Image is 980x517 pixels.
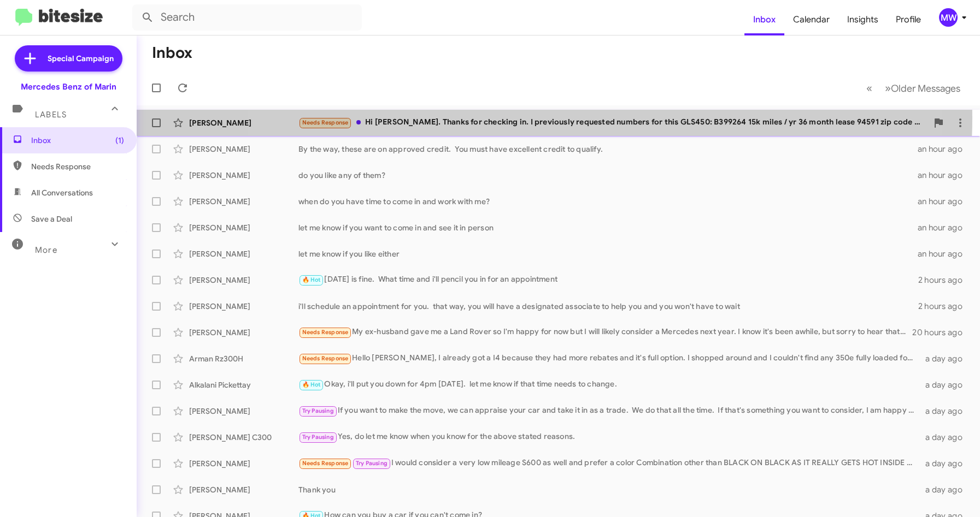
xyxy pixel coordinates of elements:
[885,81,891,95] span: »
[298,144,918,154] div: By the way, these are on approved credit. You must have excellent credit to qualify.
[298,222,918,233] div: let me know if you want to come in and see it in person
[35,110,67,120] span: Labels
[860,77,967,99] nav: Page navigation example
[189,222,298,233] div: [PERSON_NAME]
[918,144,971,154] div: an hour ago
[784,4,838,35] a: Calendar
[920,484,971,495] div: a day ago
[302,119,349,126] span: Needs Response
[838,4,887,35] a: Insights
[31,187,93,198] span: All Conversations
[302,276,321,283] span: 🔥 Hot
[918,170,971,181] div: an hour ago
[152,44,192,62] h1: Inbox
[48,53,114,64] span: Special Campaign
[920,432,971,443] div: a day ago
[302,355,349,362] span: Needs Response
[918,275,971,286] div: 2 hours ago
[298,248,918,259] div: let me know if you like either
[302,381,321,388] span: 🔥 Hot
[918,301,971,312] div: 2 hours ago
[189,301,298,312] div: [PERSON_NAME]
[189,248,298,259] div: [PERSON_NAME]
[298,301,918,312] div: i'll schedule an appointment for you. that way, you will have a designated associate to help you ...
[866,81,872,95] span: «
[302,329,349,336] span: Needs Response
[298,116,928,129] div: Hi [PERSON_NAME]. Thanks for checking in. I previously requested numbers for this GLS450: B399264...
[930,8,968,27] button: MW
[744,4,784,35] a: Inbox
[298,196,918,207] div: when do you have time to come in and work with me?
[298,405,920,417] div: If you want to make the move, we can appraise your car and take it in as a trade. We do that all ...
[35,245,57,255] span: More
[918,222,971,233] div: an hour ago
[115,135,124,146] span: (1)
[302,407,334,414] span: Try Pausing
[298,431,920,443] div: Yes, do let me know when you know for the above stated reasons.
[31,161,124,172] span: Needs Response
[132,4,362,31] input: Search
[15,45,122,72] a: Special Campaign
[298,170,918,181] div: do you like any of them?
[189,327,298,338] div: [PERSON_NAME]
[912,327,971,338] div: 20 hours ago
[920,379,971,390] div: a day ago
[189,458,298,469] div: [PERSON_NAME]
[860,77,879,99] button: Previous
[302,460,349,467] span: Needs Response
[189,275,298,286] div: [PERSON_NAME]
[189,379,298,390] div: Alkalani Pickettay
[189,406,298,417] div: [PERSON_NAME]
[189,117,298,128] div: [PERSON_NAME]
[298,352,920,365] div: Hello [PERSON_NAME], I already got a I4 because they had more rebates and it's full option. I sho...
[302,433,334,441] span: Try Pausing
[298,326,912,338] div: My ex-husband gave me a Land Rover so I'm happy for now but I will likely consider a Mercedes nex...
[298,274,918,286] div: [DATE] is fine. What time and i'll pencil you in for an appointment
[920,458,971,469] div: a day ago
[189,196,298,207] div: [PERSON_NAME]
[189,484,298,495] div: [PERSON_NAME]
[298,484,920,495] div: Thank you
[189,170,298,181] div: [PERSON_NAME]
[891,82,960,94] span: Older Messages
[31,135,124,146] span: Inbox
[918,248,971,259] div: an hour ago
[918,196,971,207] div: an hour ago
[920,406,971,417] div: a day ago
[21,81,116,92] div: Mercedes Benz of Marin
[878,77,967,99] button: Next
[920,353,971,364] div: a day ago
[189,432,298,443] div: [PERSON_NAME] C300
[939,8,958,27] div: MW
[887,4,930,35] a: Profile
[31,213,72,224] span: Save a Deal
[189,353,298,364] div: Arman Rz300H
[298,457,920,470] div: I would consider a very low mileage S600 as well and prefer a color Combination other than BLACK ...
[298,378,920,391] div: Okay, i'll put you down for 4pm [DATE]. let me know if that time needs to change.
[356,460,388,467] span: Try Pausing
[189,144,298,154] div: [PERSON_NAME]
